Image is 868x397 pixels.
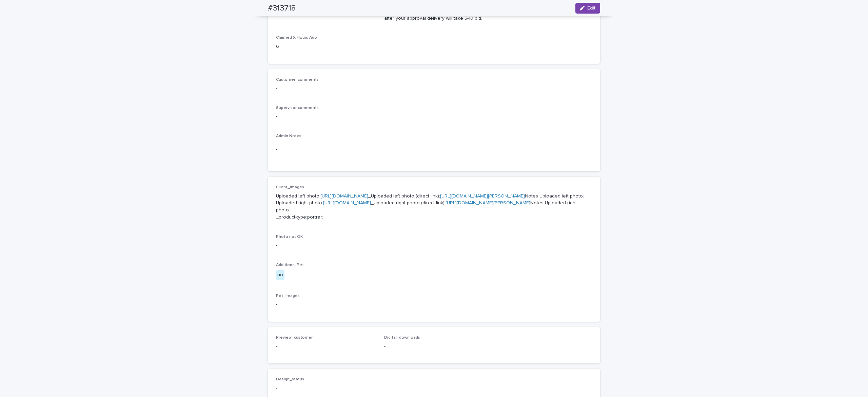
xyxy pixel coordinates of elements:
[276,294,300,298] span: Pet_Images
[276,235,303,239] span: Photo not OK
[276,301,592,308] p: -
[323,201,371,205] a: [URL][DOMAIN_NAME]
[276,385,376,392] p: -
[276,377,304,381] span: Design_status
[276,185,304,189] span: Client_Images
[276,193,592,221] p: Uploaded left photo: _Uploaded left photo (direct link): Notes Uploaded left photo: Uploaded righ...
[276,43,376,50] p: 6
[575,3,600,14] button: Edit
[276,336,313,340] span: Preview_customer
[276,106,319,110] span: Supervisor comments
[276,343,376,350] p: -
[276,85,592,92] p: -
[276,242,592,249] p: -
[276,36,317,40] span: Claimed X Hours Ago
[384,336,420,340] span: Digital_downloads
[320,194,368,198] a: [URL][DOMAIN_NAME]
[446,201,530,205] a: [URL][DOMAIN_NAME][PERSON_NAME]
[276,78,319,82] span: Customer_comments
[276,146,592,153] p: -
[276,134,301,138] span: Admin Notes
[276,113,592,120] p: -
[440,194,525,198] a: [URL][DOMAIN_NAME][PERSON_NAME]
[276,263,304,267] span: Additional Pet
[587,6,596,11] span: Edit
[276,270,284,280] div: no
[268,3,296,13] h2: #313718
[384,343,484,350] p: -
